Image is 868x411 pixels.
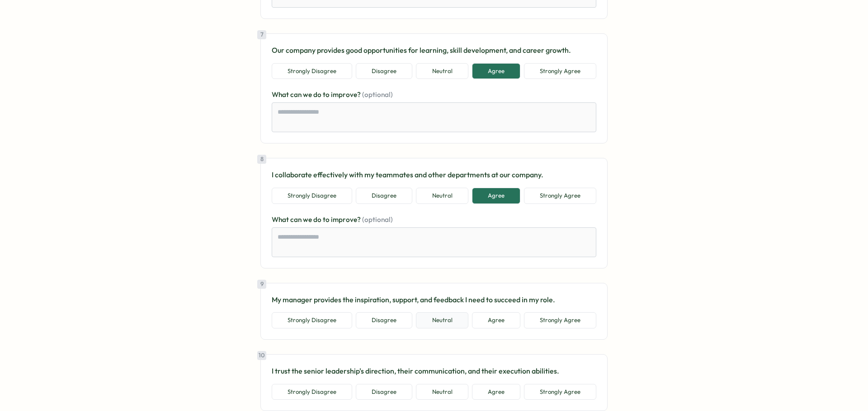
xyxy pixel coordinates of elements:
[313,215,323,224] span: do
[272,45,596,56] p: Our company provides good opportunities for learning, skill development, and career growth.
[416,312,468,328] button: Neutral
[356,384,412,400] button: Disagree
[272,63,352,79] button: Strongly Disagree
[524,188,596,204] button: Strongly Agree
[272,169,596,180] p: I collaborate effectively with my teammates and other departments at our company.
[416,63,468,79] button: Neutral
[272,215,290,224] span: What
[416,188,468,204] button: Neutral
[524,312,596,328] button: Strongly Agree
[362,215,393,224] span: (optional)
[331,215,362,224] span: improve?
[272,312,352,328] button: Strongly Disagree
[331,90,362,99] span: improve?
[257,280,266,289] div: 9
[524,384,596,400] button: Strongly Agree
[257,30,266,39] div: 7
[524,63,596,79] button: Strongly Agree
[272,294,596,305] p: My manager provides the inspiration, support, and feedback I need to succeed in my role.
[290,90,303,99] span: can
[323,215,331,224] span: to
[323,90,331,99] span: to
[356,312,412,328] button: Disagree
[362,90,393,99] span: (optional)
[313,90,323,99] span: do
[472,188,520,204] button: Agree
[356,188,412,204] button: Disagree
[272,365,596,377] p: I trust the senior leadership's direction, their communication, and their execution abilities.
[472,63,520,79] button: Agree
[257,351,266,360] div: 10
[290,215,303,224] span: can
[416,384,468,400] button: Neutral
[257,155,266,164] div: 8
[272,90,290,99] span: What
[472,384,520,400] button: Agree
[356,63,412,79] button: Disagree
[472,312,520,328] button: Agree
[272,384,352,400] button: Strongly Disagree
[303,90,313,99] span: we
[272,188,352,204] button: Strongly Disagree
[303,215,313,224] span: we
